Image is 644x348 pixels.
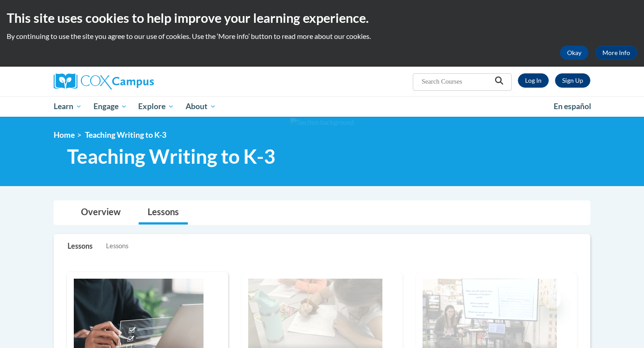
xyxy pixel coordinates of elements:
[40,96,604,117] div: Main menu
[139,201,188,225] a: Lessons
[85,130,166,140] span: Teaching Writing to K-3
[180,96,222,117] a: About
[48,96,88,117] a: Learn
[555,73,590,88] a: Register
[54,73,224,89] a: Cox Campus
[421,76,492,87] input: Search Courses
[290,118,354,127] img: Section background
[560,46,589,60] button: Okay
[595,46,637,60] a: More Info
[132,96,180,117] a: Explore
[93,101,127,112] span: Engage
[7,31,637,41] p: By continuing to use the site you agree to our use of cookies. Use the ‘More info’ button to read...
[68,241,93,251] p: Lessons
[554,102,591,111] span: En español
[186,101,216,112] span: About
[518,73,549,88] a: Log In
[54,73,154,89] img: Cox Campus
[54,130,75,140] a: Home
[492,76,506,88] button: Search
[7,9,637,27] h2: This site uses cookies to help improve your learning experience.
[88,96,133,117] a: Engage
[106,241,128,251] span: Lessons
[543,291,561,309] iframe: Close message
[67,144,275,168] span: Teaching Writing to K-3
[54,101,82,112] span: Learn
[72,201,130,225] a: Overview
[138,101,174,112] span: Explore
[548,97,597,116] a: En español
